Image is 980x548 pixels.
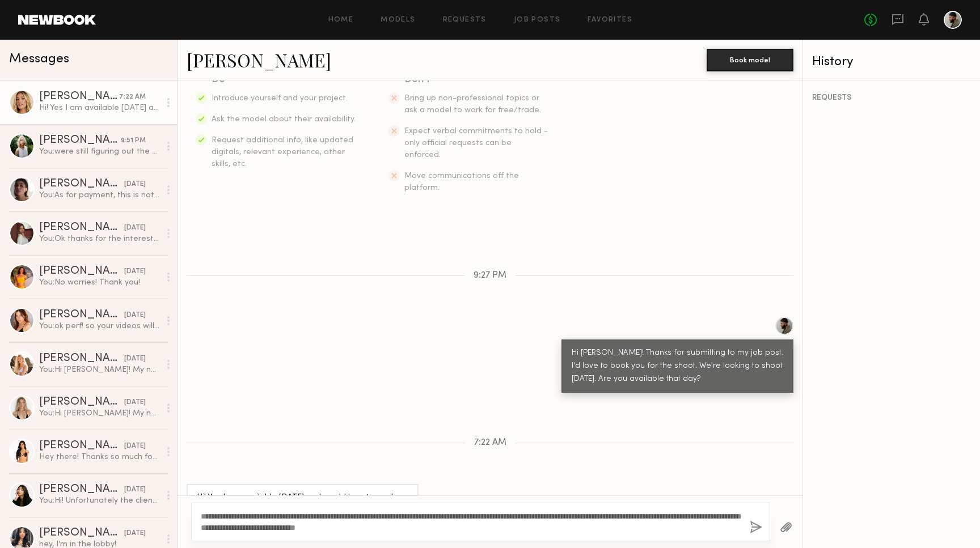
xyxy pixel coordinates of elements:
[39,528,124,539] div: [PERSON_NAME]
[381,16,415,24] a: Models
[474,438,506,448] span: 7:22 AM
[124,528,146,539] div: [DATE]
[404,95,541,114] span: Bring up non-professional topics or ask a model to work for free/trade.
[707,49,793,71] button: Book model
[39,103,160,113] div: Hi! Yes I am available [DATE] and would love to work with you!
[9,53,69,66] span: Messages
[39,484,124,495] div: [PERSON_NAME]
[39,91,119,103] div: [PERSON_NAME]
[39,408,160,419] div: You: Hi [PERSON_NAME]! My name is [PERSON_NAME], I'm a photographer in LA and rn I’m helping a sm...
[39,190,160,201] div: You: As for payment, this is not your usual pay system. Instead of a flat rate, we set you up to ...
[124,179,146,190] div: [DATE]
[474,271,506,281] span: 9:27 PM
[812,56,971,69] div: History
[187,48,331,72] a: [PERSON_NAME]
[121,135,146,146] div: 9:51 PM
[124,397,146,408] div: [DATE]
[212,116,356,123] span: Ask the model about their availability.
[404,128,548,159] span: Expect verbal commitments to hold - only official requests can be enforced.
[39,233,160,244] div: You: Ok thanks for the interest! So this is not your usual pay system. Instead of a flat rate, we...
[197,491,408,517] div: Hi! Yes I am available [DATE] and would love to work with you!
[39,353,124,364] div: [PERSON_NAME]
[212,95,348,102] span: Introduce yourself and your project.
[119,92,146,103] div: 7:22 AM
[39,266,124,277] div: [PERSON_NAME]
[572,347,783,386] div: Hi [PERSON_NAME]! Thanks for submitting to my job post. I'd love to book you for the shoot. We're...
[707,54,793,64] a: Book model
[39,397,124,408] div: [PERSON_NAME]
[39,179,124,190] div: [PERSON_NAME]
[124,310,146,321] div: [DATE]
[39,135,121,146] div: [PERSON_NAME]
[39,146,160,157] div: You: were still figuring out the deliverables, id say we will probably start with maybe 2-3 video...
[39,321,160,332] div: You: ok perf! so your videos will be used as ads all over TT, FB, and IG. We would setup those ad...
[39,495,160,506] div: You: Hi! Unfortunately the client's budget is $100 hourly. Thank you for your time, hopefully we ...
[124,266,146,277] div: [DATE]
[588,16,632,24] a: Favorites
[404,172,519,192] span: Move communications off the platform.
[514,16,561,24] a: Job Posts
[328,16,354,24] a: Home
[124,223,146,233] div: [DATE]
[124,354,146,364] div: [DATE]
[124,441,146,452] div: [DATE]
[124,485,146,495] div: [DATE]
[812,94,971,102] div: REQUESTS
[212,137,353,168] span: Request additional info, like updated digitals, relevant experience, other skills, etc.
[39,440,124,452] div: [PERSON_NAME]
[443,16,487,24] a: Requests
[39,309,124,321] div: [PERSON_NAME]
[39,364,160,375] div: You: Hi [PERSON_NAME]! My name is [PERSON_NAME], I'm a photographer in LA and rn I’m helping a sm...
[39,452,160,462] div: Hey there! Thanks so much for reaching out - I apologize the app didn’t notify me in time and I g...
[39,277,160,288] div: You: No worries! Thank you!
[39,222,124,233] div: [PERSON_NAME]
